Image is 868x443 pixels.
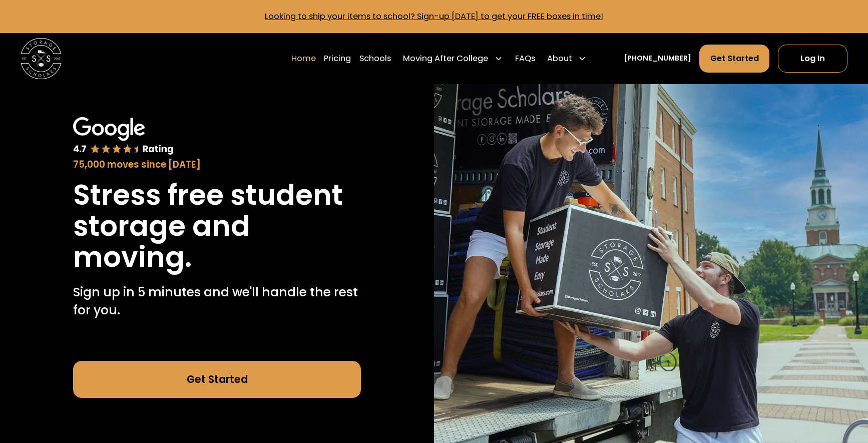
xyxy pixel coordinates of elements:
a: Get Started [73,361,360,398]
a: FAQs [515,44,535,73]
p: Sign up in 5 minutes and we'll handle the rest for you. [73,283,360,320]
a: Looking to ship your items to school? Sign-up [DATE] to get your FREE boxes in time! [265,11,603,22]
a: [PHONE_NUMBER] [624,53,691,64]
img: Google 4.7 star rating [73,117,174,156]
a: Get Started [699,45,769,72]
div: Moving After College [403,53,488,65]
a: Pricing [324,44,351,73]
a: Home [291,44,316,73]
h1: Stress free student storage and moving. [73,180,360,273]
img: Storage Scholars main logo [21,38,62,79]
a: Schools [359,44,391,73]
div: 75,000 moves since [DATE] [73,158,360,172]
a: Log In [778,45,847,72]
div: About [547,53,572,65]
img: Storage Scholars makes moving and storage easy. [434,84,868,443]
